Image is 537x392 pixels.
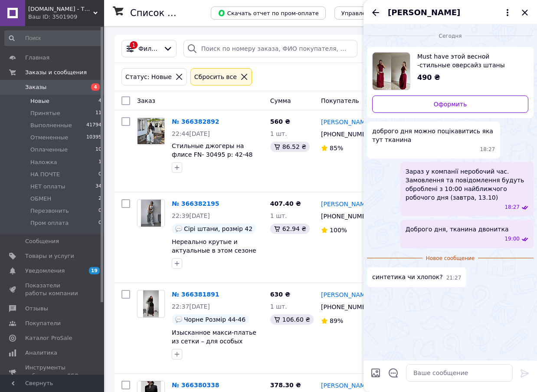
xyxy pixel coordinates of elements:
a: Стильные джогеры на флисе FN- 30495 р: 42-48 меланж [172,142,253,167]
div: 106.60 ₴ [270,314,314,325]
img: 6592808443_w100_h100_6592808443.jpg [373,53,410,90]
div: 86.52 ₴ [270,142,310,152]
div: 12.10.2025 [367,31,534,40]
a: [PERSON_NAME] [321,200,371,208]
button: Закрыть [520,7,530,18]
span: ОБМЕН [30,195,51,203]
button: Скачать отчет по пром-оплате [211,7,326,20]
img: :speech_balloon: [175,225,182,232]
span: Заказы и сообщения [25,69,87,76]
span: доброго дня можно поцікавитись яка тут тканина [372,127,495,144]
span: [PERSON_NAME] [388,7,460,18]
span: 18:27 12.10.2025 [504,204,520,211]
span: [PHONE_NUMBER] [321,131,377,138]
span: Принятые [30,109,60,117]
span: Выполненные [30,122,72,129]
span: Фильтры [138,44,160,53]
span: Must have этой весной -стильные оверсайз штаны палаццо, со вставкой из резинки, ко FN- 28138 р: 4... [417,52,521,69]
button: Открыть шаблоны ответов [388,367,399,379]
button: [PERSON_NAME] [388,7,513,18]
a: Оформить [372,96,528,113]
span: 4 [98,97,102,105]
span: [PHONE_NUMBER] [321,213,377,220]
span: Сообщения [25,237,59,245]
span: Чорне Розмір 44-46 [184,316,246,323]
img: Фото товару [141,200,161,227]
div: Статус: Новые [124,72,174,82]
span: Инструменты вебмастера и SEO [25,364,80,379]
span: 490 ₴ [417,73,440,82]
a: [PERSON_NAME] [321,290,371,299]
span: НЕТ оплаты [30,183,65,191]
span: Сірі штани, розмір 42 [184,225,252,232]
span: Новые [30,97,49,105]
span: Доброго дня, тканина двонитка [406,225,509,234]
span: 560 ₴ [270,118,290,125]
span: 21:27 12.10.2025 [446,274,462,282]
button: Назад [370,7,381,18]
div: 62.94 ₴ [270,224,310,234]
span: Сегодня [435,33,465,40]
span: Заказы [25,83,46,91]
span: 1 шт. [270,212,287,219]
span: 19 [89,267,100,274]
span: 378.30 ₴ [270,382,301,389]
img: Фото товару [143,290,158,317]
a: № 366381891 [172,291,219,298]
span: 100% [330,227,347,234]
span: 0 [98,219,102,227]
span: 19:00 12.10.2025 [504,235,520,243]
div: Ваш ID: 3501909 [28,13,104,21]
span: 1 шт. [270,303,287,310]
span: Главная [25,54,49,62]
span: 41794 [86,122,102,129]
span: 22:37[DATE] [172,303,210,310]
span: Скачать отчет по пром-оплате [218,9,319,17]
span: Каталог ProSale [25,334,72,342]
span: 1 шт. [270,130,287,137]
input: Поиск по номеру заказа, ФИО покупателя, номеру телефона, Email, номеру накладной [183,40,357,57]
span: 22:44[DATE] [172,130,210,137]
button: Управление статусами [334,7,416,20]
span: 10 [95,146,102,154]
div: Сбросить все [193,72,239,82]
span: 85% [330,145,343,152]
img: :speech_balloon: [175,316,182,323]
h1: Список заказов [130,8,205,18]
span: 630 ₴ [270,291,290,298]
span: Новое сообщение [422,255,478,262]
span: Товары и услуги [25,252,74,260]
span: 11 [95,109,102,117]
span: Перезвонить [30,207,69,215]
span: Оплаченные [30,146,68,154]
span: синтетика чи хлопок? [372,273,443,282]
span: Покупатель [321,97,359,104]
img: Фото товару [138,118,164,145]
span: Пром оплата [30,219,69,227]
span: Аналитика [25,349,57,357]
span: [PHONE_NUMBER] [321,303,377,310]
span: Отзывы [25,305,48,313]
a: № 366382892 [172,118,219,125]
span: Управление статусами [341,10,409,16]
a: Фото товару [137,117,165,145]
a: Фото товару [137,199,165,227]
a: [PERSON_NAME] [321,381,371,390]
a: Нереально крутые и актуальные в этом сезоне [PERSON_NAME] 💥FN-12206 р: 42-46 [172,238,261,271]
span: 34 [95,183,102,191]
span: 1 [98,158,102,166]
a: Изысканное макси-платье из сетки – для особых моментов. FN- 27185 р: 42-44 и 44-46 [172,329,258,362]
a: Посмотреть товар [372,52,528,90]
span: 407.40 ₴ [270,200,301,207]
span: Заказ [137,97,155,104]
span: Сумма [270,97,291,104]
span: 22:39[DATE] [172,212,210,219]
span: НА ПОЧТЕ [30,171,60,178]
span: 0 [98,207,102,215]
a: № 366382195 [172,200,219,207]
input: Поиск [4,30,102,46]
span: Показатели работы компании [25,282,80,297]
